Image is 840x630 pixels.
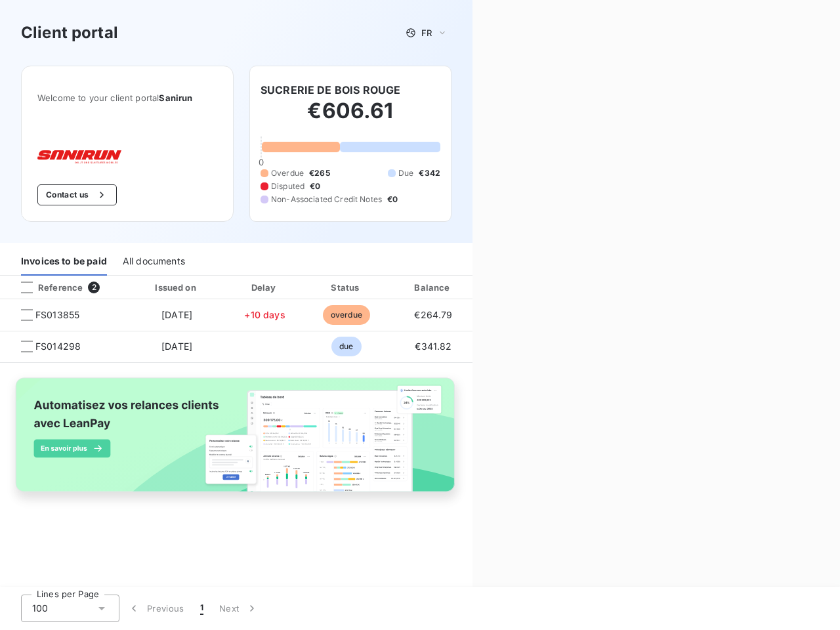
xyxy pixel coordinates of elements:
[307,281,385,294] div: Status
[37,184,117,205] button: Contact us
[21,248,107,276] div: Invoices to be paid
[5,371,467,511] img: banner
[35,340,81,353] span: FS014298
[159,93,192,103] span: Sanirun
[35,308,79,322] span: FS013855
[271,167,304,179] span: Overdue
[131,281,222,294] div: Issued on
[271,180,304,192] span: Disputed
[228,281,303,294] div: Delay
[323,305,370,325] span: overdue
[123,248,185,276] div: All documents
[419,167,440,179] span: €342
[161,309,192,320] span: [DATE]
[21,21,118,45] h3: Client portal
[310,180,320,192] span: €0
[32,602,48,615] span: 100
[390,281,476,294] div: Balance
[414,309,452,320] span: €264.79
[37,150,121,163] img: Company logo
[192,595,211,622] button: 1
[259,157,264,167] span: 0
[244,309,285,320] span: +10 days
[331,337,361,356] span: due
[88,282,100,293] span: 2
[211,595,266,622] button: Next
[415,341,451,352] span: €341.82
[261,98,440,137] h2: €606.61
[271,194,382,205] span: Non-Associated Credit Notes
[261,82,400,98] h6: SUCRERIE DE BOIS ROUGE
[309,167,330,179] span: €265
[387,194,398,205] span: €0
[398,167,413,179] span: Due
[421,28,432,38] span: FR
[161,341,192,352] span: [DATE]
[10,282,83,293] div: Reference
[37,93,217,103] span: Welcome to your client portal
[119,595,192,622] button: Previous
[200,602,203,615] span: 1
